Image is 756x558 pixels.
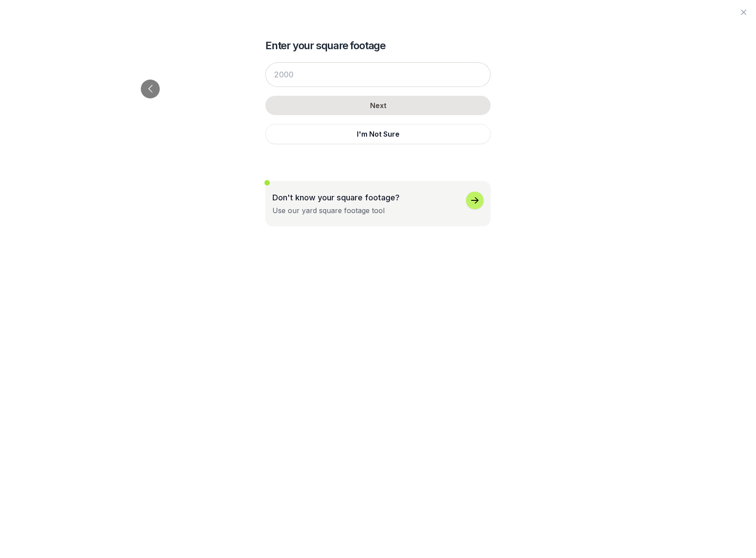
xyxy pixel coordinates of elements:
[265,39,491,53] h2: Enter your square footage
[265,62,491,87] input: 2000
[265,124,491,144] button: I'm Not Sure
[265,96,491,115] button: Next
[272,205,385,216] div: Use our yard square footage tool
[141,80,160,98] button: Go to previous slide
[272,192,400,203] p: Don't know your square footage?
[265,181,491,226] button: Don't know your square footage?Use our yard square footage tool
